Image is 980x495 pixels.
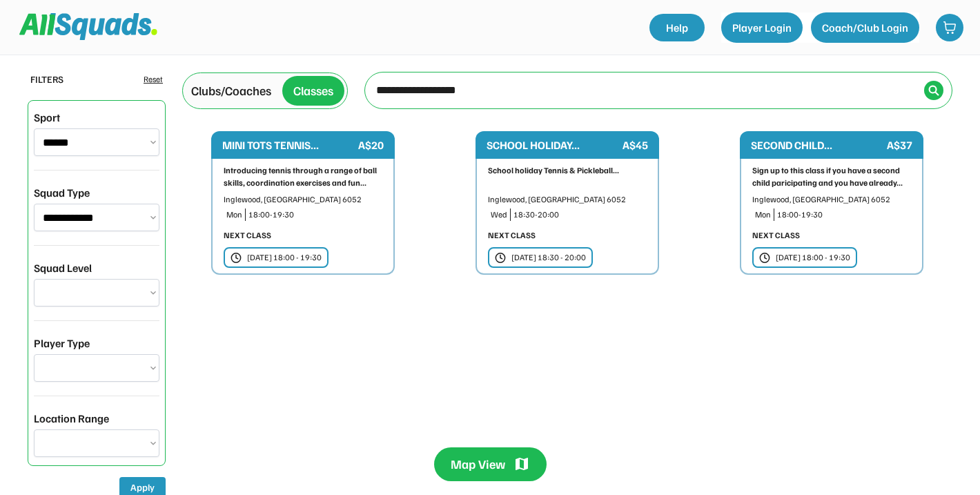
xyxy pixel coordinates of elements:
div: School holiday Tennis & Pickleball... [488,164,647,177]
div: NEXT CLASS [488,229,536,242]
div: Sign up to this class if you have a second child paricipating and you have already... [752,164,911,189]
div: Introducing tennis through a range of ball skills, coordination exercises and fun... [224,164,382,189]
div: Mon [226,208,242,221]
div: Wed [491,208,507,221]
div: Clubs/Coaches [191,81,271,100]
div: 18:30-20:00 [513,208,647,221]
div: [DATE] 18:00 - 19:30 [776,251,850,264]
div: A$45 [623,137,648,153]
div: Map View [451,456,505,473]
img: clock.svg [759,252,770,264]
div: Sport [34,109,60,126]
div: Player Type [34,335,90,351]
div: A$20 [358,137,384,153]
button: Player Login [721,12,803,43]
img: Squad%20Logo.svg [19,13,157,39]
div: Squad Type [34,184,90,201]
button: Coach/Club Login [811,12,919,43]
div: NEXT CLASS [752,229,800,242]
div: [DATE] 18:00 - 19:30 [247,251,322,264]
img: clock.svg [231,252,242,264]
div: A$37 [887,137,912,153]
div: 18:00-19:30 [248,208,382,221]
div: SECOND CHILD... [751,137,884,153]
div: Location Range [34,410,109,427]
div: NEXT CLASS [224,229,271,242]
div: Mon [755,208,771,221]
div: Squad Level [34,260,92,276]
div: [DATE] 18:30 - 20:00 [511,251,586,264]
div: Inglewood, [GEOGRAPHIC_DATA] 6052 [752,193,911,206]
div: Reset [144,73,163,86]
img: clock.svg [495,252,506,264]
div: SCHOOL HOLIDAY... [487,137,620,153]
div: MINI TOTS TENNIS... [222,137,355,153]
div: Inglewood, [GEOGRAPHIC_DATA] 6052 [488,193,647,206]
div: Classes [293,81,333,100]
img: shopping-cart-01%20%281%29.svg [943,21,957,35]
div: Inglewood, [GEOGRAPHIC_DATA] 6052 [224,193,382,206]
a: Help [649,14,705,41]
div: 18:00-19:30 [777,208,911,221]
div: FILTERS [30,72,63,86]
img: Icon%20%2838%29.svg [928,85,939,96]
